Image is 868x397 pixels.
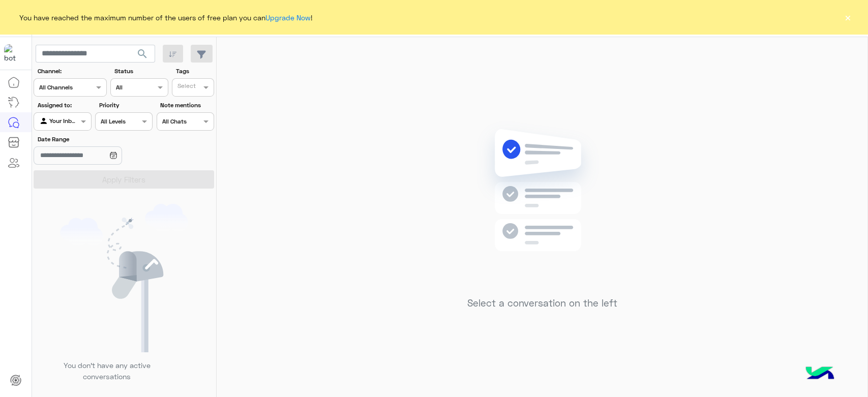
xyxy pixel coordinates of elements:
p: You don’t have any active conversations [55,360,158,382]
h5: Select a conversation on the left [467,297,617,309]
button: × [843,12,853,22]
img: 713415422032625 [4,44,22,63]
div: Select [176,81,196,93]
label: Assigned to: [38,101,90,110]
label: Channel: [38,67,106,76]
label: Date Range [38,135,152,144]
button: search [130,45,155,67]
img: hulul-logo.png [802,356,837,392]
a: Upgrade Now [265,13,311,22]
label: Note mentions [160,101,213,110]
span: You have reached the maximum number of the users of free plan you can ! [19,12,312,23]
img: empty users [60,204,188,352]
span: search [136,48,148,60]
label: Status [114,67,167,76]
button: Apply Filters [34,170,214,189]
label: Priority [99,101,152,110]
label: Tags [176,67,213,76]
img: no messages [469,121,616,290]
